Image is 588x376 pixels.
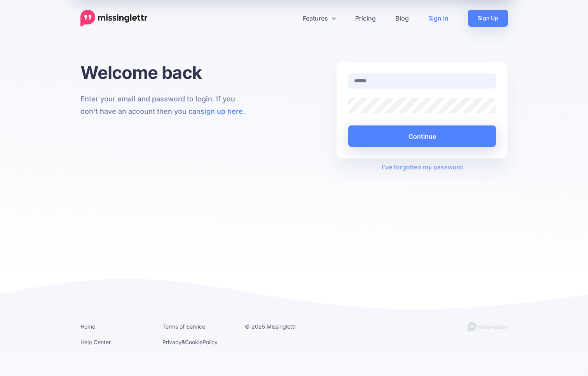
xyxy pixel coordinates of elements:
[348,125,496,147] button: Continue
[345,10,386,27] a: Pricing
[80,93,252,118] p: Enter your email and password to login. If you don't have an account then you can .
[468,10,508,27] a: Sign Up
[80,62,252,83] h1: Welcome back
[382,163,463,171] a: I've forgotten my password
[419,10,458,27] a: Sign In
[201,107,243,115] a: sign up here
[162,339,181,345] a: Privacy
[185,339,202,345] a: Cookie
[80,339,111,345] a: Help Center
[293,10,345,27] a: Features
[80,323,95,330] a: Home
[162,337,233,347] li: & Policy
[386,10,419,27] a: Blog
[245,322,316,331] li: © 2025 Missinglettr
[162,323,205,330] a: Terms of Service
